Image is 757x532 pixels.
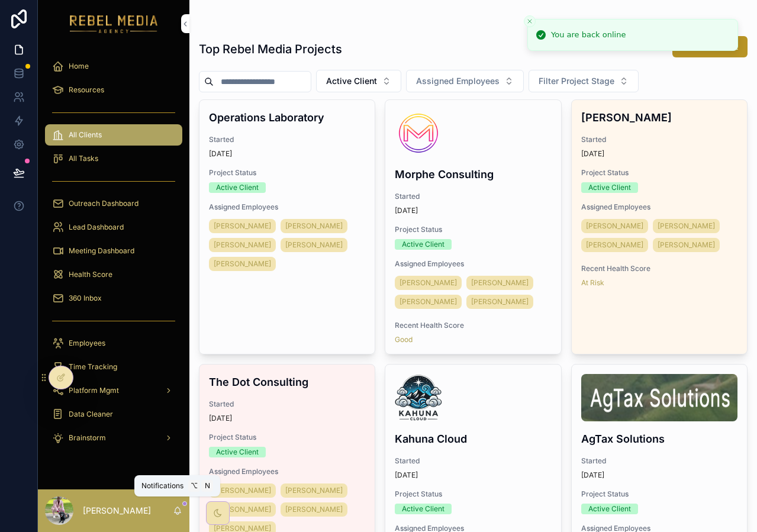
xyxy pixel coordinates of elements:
span: [PERSON_NAME] [658,240,715,250]
img: App logo [70,14,158,33]
span: [PERSON_NAME] [285,221,343,231]
h4: AgTax Solutions [581,431,737,447]
span: 360 Inbox [69,294,102,303]
a: Home [45,56,182,77]
button: Select Button [529,70,639,92]
span: Project Status [209,168,365,178]
span: Employees [69,338,105,348]
a: Time Tracking [45,356,182,378]
a: Meeting Dashboard [45,240,182,262]
p: [DATE] [209,414,232,423]
div: Active Client [588,504,631,514]
img: Screenshot-2025-08-16-at-6.31.22-PM.png [581,374,737,421]
span: Assigned Employees [395,259,551,269]
a: Logo-02-1000px.pngMorphe ConsultingStarted[DATE]Project StatusActive ClientAssigned Employees[PER... [385,99,561,354]
p: [DATE] [581,149,604,159]
span: Outreach Dashboard [69,199,138,208]
img: 06f80397.png [395,374,442,421]
span: Meeting Dashboard [69,246,134,256]
p: [PERSON_NAME] [83,505,151,517]
span: Filter Project Stage [539,75,614,87]
span: Resources [69,85,104,95]
a: [PERSON_NAME] [209,238,276,252]
span: Brainstorm [69,433,106,443]
h4: [PERSON_NAME] [581,109,737,125]
span: [PERSON_NAME] [285,486,343,495]
span: Started [581,135,737,144]
a: [PERSON_NAME] [653,238,720,252]
a: [PERSON_NAME] [281,219,347,233]
a: [PERSON_NAME] [209,219,276,233]
a: Employees [45,333,182,354]
a: [PERSON_NAME] [395,295,462,309]
a: All Tasks [45,148,182,169]
a: [PERSON_NAME] [653,219,720,233]
a: All Clients [45,124,182,146]
span: [PERSON_NAME] [400,278,457,288]
span: [PERSON_NAME] [214,505,271,514]
p: [DATE] [581,470,604,480]
a: Operations LaboratoryStarted[DATE]Project StatusActive ClientAssigned Employees[PERSON_NAME][PERS... [199,99,375,354]
div: Active Client [216,182,259,193]
a: [PERSON_NAME] [209,502,276,517]
span: Active Client [326,75,377,87]
span: Started [581,456,737,466]
a: [PERSON_NAME] [466,276,533,290]
p: [DATE] [395,206,418,215]
span: N [202,481,212,491]
a: Data Cleaner [45,404,182,425]
div: Active Client [588,182,631,193]
span: Started [209,399,365,409]
span: Started [395,192,551,201]
span: Recent Health Score [581,264,737,273]
span: Started [395,456,551,466]
span: Health Score [69,270,112,279]
span: [PERSON_NAME] [214,486,271,495]
a: [PERSON_NAME] [281,238,347,252]
div: Active Client [402,239,444,250]
span: Assigned Employees [209,467,365,476]
span: [PERSON_NAME] [586,221,643,231]
a: [PERSON_NAME] [395,276,462,290]
span: [PERSON_NAME] [400,297,457,307]
span: [PERSON_NAME] [285,240,343,250]
span: Project Status [395,489,551,499]
span: [PERSON_NAME] [658,221,715,231]
a: Brainstorm [45,427,182,449]
a: [PERSON_NAME] [281,483,347,498]
span: [PERSON_NAME] [214,240,271,250]
span: [PERSON_NAME] [214,221,271,231]
span: [PERSON_NAME] [285,505,343,514]
a: [PERSON_NAME] [581,219,648,233]
span: Lead Dashboard [69,223,124,232]
a: [PERSON_NAME] [281,502,347,517]
a: 360 Inbox [45,288,182,309]
a: [PERSON_NAME] [209,257,276,271]
h4: The Dot Consulting [209,374,365,390]
h1: Top Rebel Media Projects [199,41,342,57]
span: All Clients [69,130,102,140]
a: Platform Mgmt [45,380,182,401]
span: Assigned Employees [209,202,365,212]
h4: Operations Laboratory [209,109,365,125]
a: At Risk [581,278,604,288]
h4: Morphe Consulting [395,166,551,182]
button: Close toast [524,15,536,27]
div: scrollable content [38,47,189,464]
span: Time Tracking [69,362,117,372]
a: [PERSON_NAME] [581,238,648,252]
a: Good [395,335,413,344]
div: Active Client [216,447,259,457]
span: Assigned Employees [581,202,737,212]
span: Data Cleaner [69,410,113,419]
span: Assigned Employees [416,75,500,87]
span: Home [69,62,89,71]
span: Project Status [581,489,737,499]
span: [PERSON_NAME] [214,259,271,269]
button: Select Button [316,70,401,92]
a: [PERSON_NAME] [209,483,276,498]
button: Select Button [406,70,524,92]
div: Active Client [402,504,444,514]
